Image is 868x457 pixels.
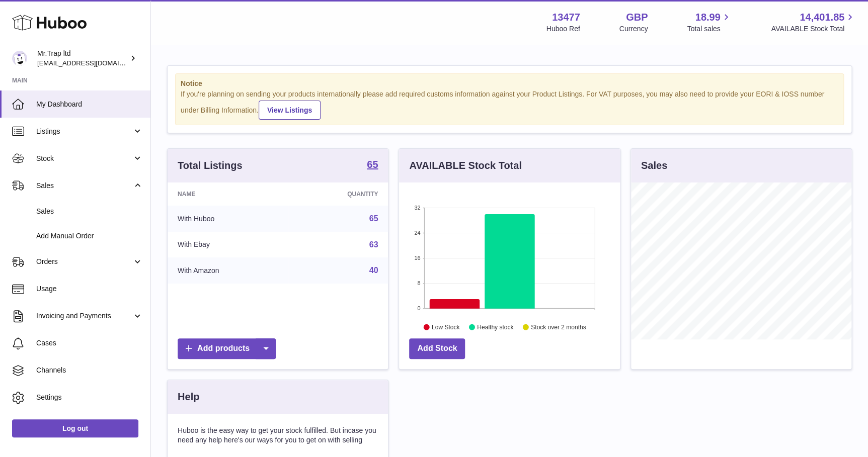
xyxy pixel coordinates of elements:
[178,338,276,359] a: Add products
[771,11,856,34] a: 14,401.85 AVAILABLE Stock Total
[37,49,128,68] div: Mr.Trap ltd
[369,266,378,275] a: 40
[771,24,856,34] span: AVAILABLE Stock Total
[36,231,143,241] span: Add Manual Order
[695,11,720,24] span: 18.99
[36,257,132,266] span: Orders
[415,205,421,211] text: 32
[409,338,465,359] a: Add Stock
[12,419,138,437] a: Log out
[415,230,421,236] text: 24
[36,393,143,402] span: Settings
[36,338,143,348] span: Cases
[687,11,732,34] a: 18.99 Total sales
[552,11,580,24] strong: 13477
[168,206,288,232] td: With Huboo
[36,100,143,109] span: My Dashboard
[181,79,838,88] strong: Notice
[37,59,148,67] span: [EMAIL_ADDRESS][DOMAIN_NAME]
[415,255,421,261] text: 16
[36,181,132,191] span: Sales
[36,127,132,136] span: Listings
[168,182,288,206] th: Name
[546,24,580,34] div: Huboo Ref
[626,11,648,24] strong: GBP
[181,89,838,120] div: If you're planning on sending your products internationally please add required customs informati...
[168,232,288,258] td: With Ebay
[432,323,460,330] text: Low Stock
[409,159,521,172] h3: AVAILABLE Stock Total
[531,323,586,330] text: Stock over 2 months
[367,159,378,171] a: 65
[641,159,667,172] h3: Sales
[36,311,132,321] span: Invoicing and Payments
[418,305,421,311] text: 0
[168,257,288,284] td: With Amazon
[12,51,27,66] img: office@grabacz.eu
[369,214,378,223] a: 65
[178,390,199,404] h3: Help
[36,365,143,375] span: Channels
[36,284,143,294] span: Usage
[369,240,378,249] a: 63
[178,426,378,445] p: Huboo is the easy way to get your stock fulfilled. But incase you need any help here's our ways f...
[619,24,648,34] div: Currency
[687,24,732,34] span: Total sales
[367,159,378,169] strong: 65
[800,11,844,24] span: 14,401.85
[477,323,514,330] text: Healthy stock
[418,280,421,286] text: 8
[288,182,388,206] th: Quantity
[36,207,143,216] span: Sales
[259,101,321,120] a: View Listings
[36,154,132,163] span: Stock
[178,159,243,172] h3: Total Listings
